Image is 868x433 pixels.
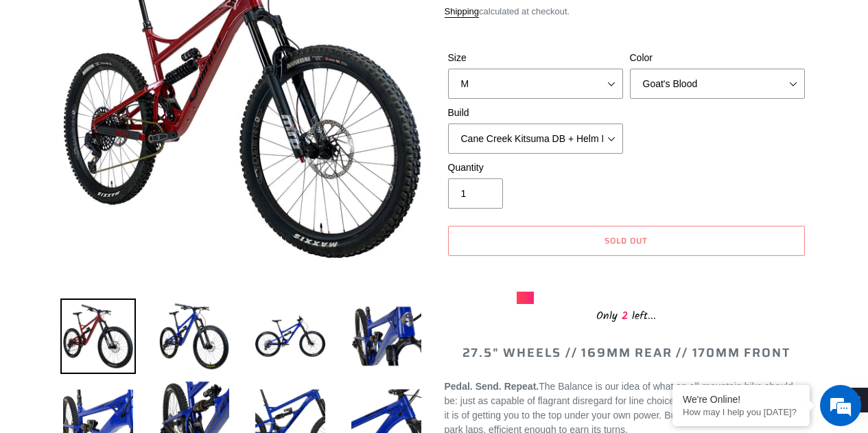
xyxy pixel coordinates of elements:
[448,106,623,120] label: Build
[618,307,632,325] span: 2
[349,299,424,374] img: Load image into Gallery viewer, BALANCE - Complete Bike
[445,5,808,19] div: calculated at checkout.
[445,6,480,18] a: Shipping
[156,299,232,374] img: Load image into Gallery viewer, BALANCE - Complete Bike
[7,288,261,336] textarea: Type your message and hit 'Enter'
[253,299,328,374] img: Load image into Gallery viewer, BALANCE - Complete Bike
[80,129,189,268] span: We're online!
[517,304,736,325] div: Only left...
[448,226,805,256] button: Sold out
[683,394,799,405] div: We're Online!
[15,75,36,96] div: Navigation go back
[630,51,805,65] label: Color
[448,161,623,175] label: Quantity
[605,234,648,247] span: Sold out
[225,7,258,40] div: Minimize live chat window
[92,77,251,95] div: Chat with us now
[683,407,799,417] p: How may I help you today?
[60,299,136,374] img: Load image into Gallery viewer, BALANCE - Complete Bike
[448,51,623,65] label: Size
[445,381,539,392] b: Pedal. Send. Repeat.
[445,346,808,361] h2: 27.5" WHEELS // 169MM REAR // 170MM FRONT
[44,69,78,103] img: d_696896380_company_1647369064580_696896380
